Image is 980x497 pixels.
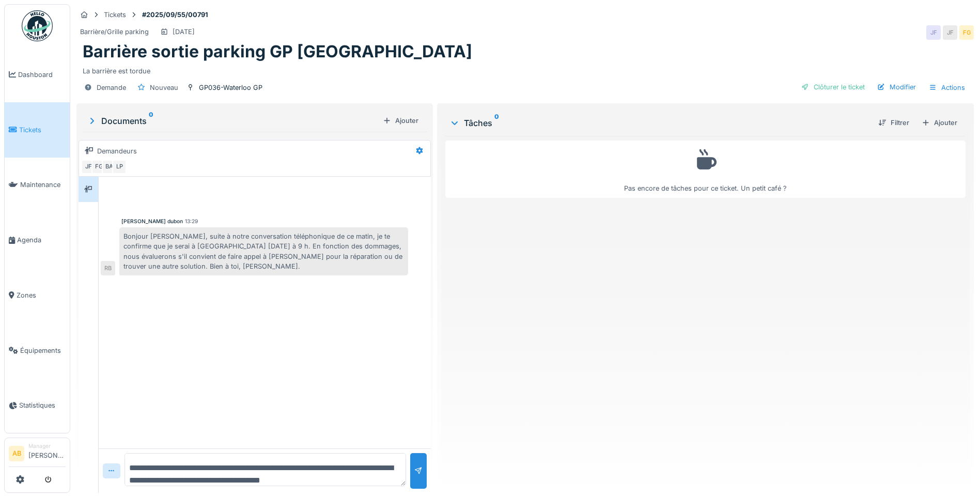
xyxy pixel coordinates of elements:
[19,400,66,410] span: Statistiques
[20,180,66,190] span: Maintenance
[17,290,66,300] span: Zones
[101,261,115,275] div: RB
[149,115,153,127] sup: 0
[797,80,869,94] div: Clôturer le ticket
[5,102,70,158] a: Tickets
[102,160,116,174] div: BA
[449,117,870,129] div: Tâches
[121,218,183,225] div: [PERSON_NAME] dubon
[917,116,961,130] div: Ajouter
[185,218,198,225] div: 13:29
[138,10,212,20] strong: #2025/09/55/00791
[379,114,423,128] div: Ajouter
[83,62,968,76] div: La barrière est tordue
[9,442,66,467] a: AB Manager[PERSON_NAME]
[112,160,127,174] div: LP
[5,212,70,268] a: Agenda
[173,27,195,37] div: [DATE]
[199,83,262,92] div: GP036-Waterloo GP
[97,83,126,92] div: Demande
[83,42,472,61] h1: Barrière sortie parking GP [GEOGRAPHIC_DATA]
[494,117,499,129] sup: 0
[926,25,941,40] div: JF
[5,323,70,378] a: Équipements
[97,146,137,156] div: Demandeurs
[17,235,66,245] span: Agenda
[28,442,66,450] div: Manager
[104,10,126,20] div: Tickets
[28,442,66,464] li: [PERSON_NAME]
[959,25,974,40] div: FG
[81,160,96,174] div: JF
[19,125,66,135] span: Tickets
[18,70,66,80] span: Dashboard
[5,47,70,102] a: Dashboard
[9,446,24,461] li: AB
[119,227,408,275] div: Bonjour [PERSON_NAME], suite à notre conversation téléphonique de ce matin, je te confirme que je...
[924,80,970,95] div: Actions
[452,145,959,193] div: Pas encore de tâches pour ce ticket. Un petit café ?
[91,160,106,174] div: FG
[5,378,70,433] a: Statistiques
[5,268,70,323] a: Zones
[943,25,957,40] div: JF
[80,27,149,37] div: Barrière/Grille parking
[873,80,920,94] div: Modifier
[20,346,66,355] span: Équipements
[87,115,379,127] div: Documents
[22,10,53,41] img: Badge_color-CXgf-gQk.svg
[150,83,178,92] div: Nouveau
[5,158,70,213] a: Maintenance
[874,116,913,130] div: Filtrer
